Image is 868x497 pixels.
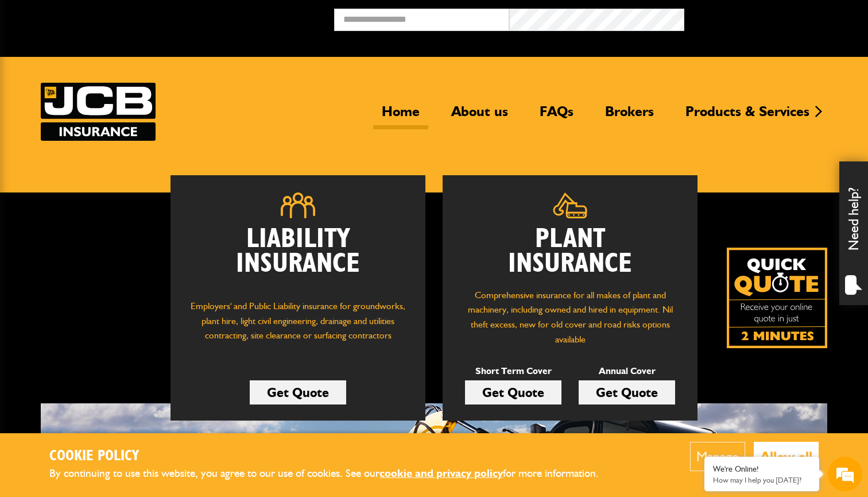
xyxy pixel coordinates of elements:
[465,364,561,379] p: Short Term Cover
[41,83,156,141] img: JCB Insurance Services logo
[754,442,819,471] button: Allow all
[596,103,662,129] a: Brokers
[465,380,561,404] a: Get Quote
[677,103,818,129] a: Products & Services
[250,380,346,404] a: Get Quote
[839,161,868,305] div: Need help?
[713,476,811,484] p: How may I help you today?
[713,464,811,474] div: We're Online!
[41,83,156,141] a: JCB Insurance Services
[579,364,675,379] p: Annual Cover
[188,227,408,288] h2: Liability Insurance
[727,248,827,348] a: Get your insurance quote isn just 2-minutes
[443,103,517,129] a: About us
[690,442,745,471] button: Manage
[684,9,859,26] button: Broker Login
[49,465,618,483] p: By continuing to use this website, you agree to our use of cookies. See our for more information.
[460,288,680,346] p: Comprehensive insurance for all makes of plant and machinery, including owned and hired in equipm...
[49,448,618,465] h2: Cookie Policy
[579,380,675,404] a: Get Quote
[460,227,680,276] h2: Plant Insurance
[188,299,408,354] p: Employers' and Public Liability insurance for groundworks, plant hire, light civil engineering, d...
[531,103,582,129] a: FAQs
[379,467,503,480] a: cookie and privacy policy
[373,103,428,129] a: Home
[727,248,827,348] img: Quick Quote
